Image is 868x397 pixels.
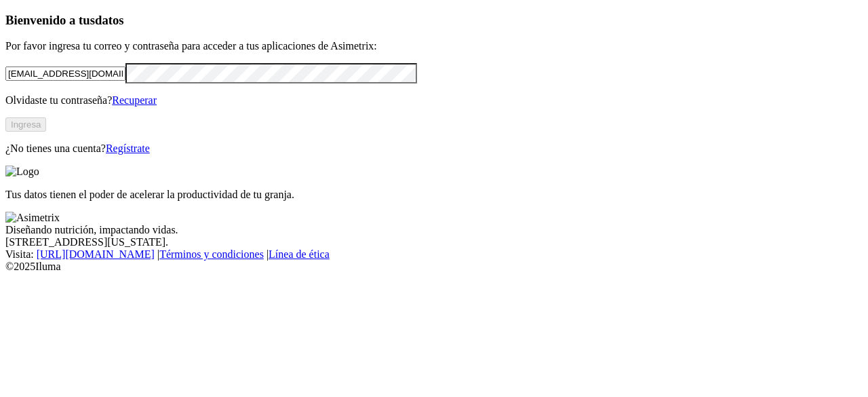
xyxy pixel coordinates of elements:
[5,143,863,155] p: ¿No tienes una cuenta?
[5,94,863,107] p: Olvidaste tu contraseña?
[5,40,863,52] p: Por favor ingresa tu correo y contraseña para acceder a tus aplicaciones de Asimetrix:
[5,261,863,273] div: © 2025 Iluma
[5,67,125,81] input: Tu correo
[112,94,157,106] a: Recuperar
[269,248,330,260] a: Línea de ética
[5,166,39,178] img: Logo
[106,143,150,154] a: Regístrate
[5,224,863,236] div: Diseñando nutrición, impactando vidas.
[37,248,155,260] a: [URL][DOMAIN_NAME]
[5,236,863,248] div: [STREET_ADDRESS][US_STATE].
[159,248,264,260] a: Términos y condiciones
[5,248,863,261] div: Visita : | |
[5,212,60,224] img: Asimetrix
[95,13,124,27] span: datos
[5,13,863,28] h3: Bienvenido a tus
[5,117,46,132] button: Ingresa
[5,189,863,201] p: Tus datos tienen el poder de acelerar la productividad de tu granja.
